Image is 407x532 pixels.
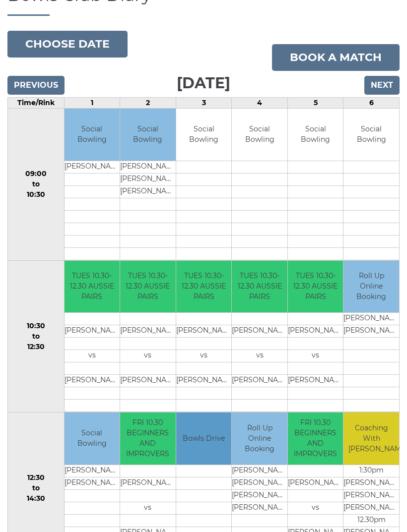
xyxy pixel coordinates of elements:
td: [PERSON_NAME] [65,465,120,477]
td: FRI 10.30 BEGINNERS AND IMPROVERS [288,413,343,465]
td: [PERSON_NAME] [343,477,399,489]
td: 12.30pm [343,514,399,527]
td: vs [232,350,287,362]
td: TUES 10.30-12.30 AUSSIE PAIRS [288,261,343,313]
td: Roll Up Online Booking [343,261,399,313]
input: Previous [7,76,65,95]
td: TUES 10.30-12.30 AUSSIE PAIRS [65,261,120,313]
td: Social Bowling [176,109,232,161]
td: Social Bowling [120,109,176,161]
td: vs [288,350,343,362]
td: Social Bowling [65,413,120,465]
td: [PERSON_NAME] [343,489,399,502]
td: Time/Rink [8,98,65,109]
td: Coaching With [PERSON_NAME] [343,413,399,465]
td: [PERSON_NAME] [120,375,176,387]
td: [PERSON_NAME] [232,375,287,387]
td: [PERSON_NAME] [176,325,232,338]
td: [PERSON_NAME] [232,489,287,502]
td: [PERSON_NAME] [120,325,176,338]
td: vs [120,350,176,362]
td: 10:30 to 12:30 [8,260,65,413]
td: [PERSON_NAME] [176,375,232,387]
td: Social Bowling [232,109,287,161]
td: vs [65,350,120,362]
td: [PERSON_NAME] [343,313,399,325]
td: vs [176,350,232,362]
td: [PERSON_NAME] [65,477,120,489]
td: 1 [64,98,120,109]
td: 4 [232,98,288,109]
td: 5 [287,98,343,109]
td: Social Bowling [65,109,120,161]
td: Social Bowling [288,109,343,161]
td: Social Bowling [343,109,399,161]
td: [PERSON_NAME] [288,375,343,387]
td: Roll Up Online Booking [232,413,287,465]
td: vs [288,502,343,514]
td: 6 [343,98,400,109]
td: [PERSON_NAME] [343,325,399,338]
td: [PERSON_NAME] [65,161,120,173]
td: [PERSON_NAME] [120,185,176,198]
td: [PERSON_NAME] [120,173,176,185]
td: TUES 10.30-12.30 AUSSIE PAIRS [232,261,287,313]
button: Choose date [7,31,128,58]
td: [PERSON_NAME] [120,161,176,173]
td: vs [120,502,176,514]
td: [PERSON_NAME] [232,465,287,477]
td: [PERSON_NAME] [65,325,120,338]
td: [PERSON_NAME] [65,375,120,387]
td: [PERSON_NAME] [288,325,343,338]
td: TUES 10.30-12.30 AUSSIE PAIRS [176,261,232,313]
td: Bowls Drive [176,413,232,465]
td: [PERSON_NAME] [232,477,287,489]
td: 2 [120,98,176,109]
td: [PERSON_NAME] [232,502,287,514]
td: 1:30pm [343,465,399,477]
td: 09:00 to 10:30 [8,109,65,261]
input: Next [364,76,400,95]
td: [PERSON_NAME] [232,325,287,338]
td: [PERSON_NAME] (Lesson 2) [343,502,399,514]
td: FRI 10.30 BEGINNERS AND IMPROVERS [120,413,176,465]
td: [PERSON_NAME] [288,477,343,489]
a: Book a match [272,44,400,71]
td: [PERSON_NAME] [120,477,176,489]
td: 3 [176,98,232,109]
td: TUES 10.30-12.30 AUSSIE PAIRS [120,261,176,313]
